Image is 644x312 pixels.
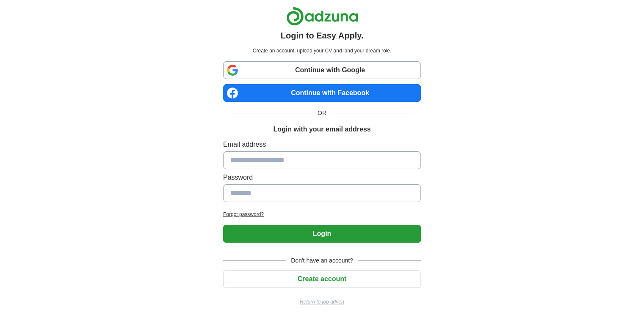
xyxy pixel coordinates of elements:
p: Create an account, upload your CV and land your dream role. [225,47,419,55]
span: OR [312,109,332,118]
label: Password [223,172,421,183]
a: Forgot password? [223,211,421,218]
a: Return to job advert [223,298,421,306]
button: Login [223,225,421,243]
a: Continue with Facebook [223,84,421,102]
a: Continue with Google [223,61,421,79]
button: Create account [223,270,421,288]
h1: Login to Easy Apply. [281,29,364,42]
h1: Login with your email address [273,124,370,134]
img: Adzuna logo [286,7,358,26]
span: Don't have an account? [286,256,358,265]
a: Create account [223,275,421,282]
label: Email address [223,140,421,150]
